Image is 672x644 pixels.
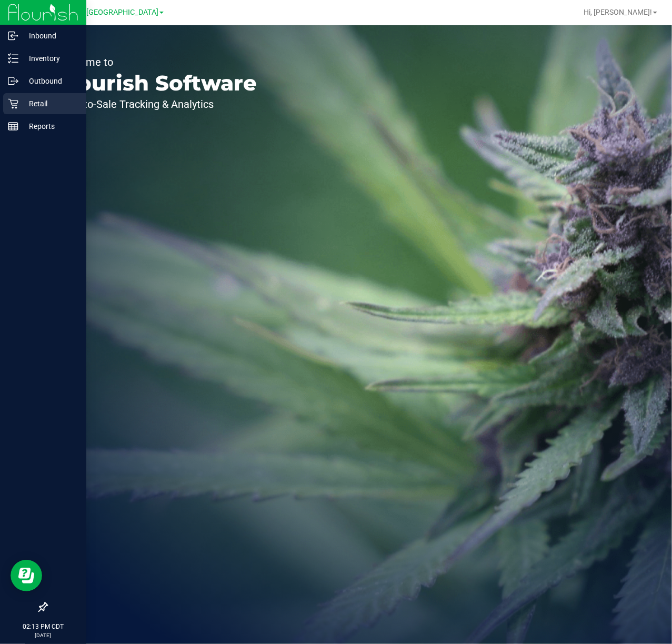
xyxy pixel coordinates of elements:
inline-svg: Retail [8,98,18,109]
span: Hi, [PERSON_NAME]! [584,8,652,16]
inline-svg: Inventory [8,53,18,64]
p: Flourish Software [57,73,257,94]
iframe: Resource center [11,560,42,591]
inline-svg: Inbound [8,31,18,41]
p: Retail [18,97,82,110]
p: 02:13 PM CDT [5,622,82,631]
p: Inbound [18,29,82,42]
p: [DATE] [5,631,82,639]
p: Welcome to [57,57,257,67]
inline-svg: Outbound [8,76,18,86]
span: TX Austin [GEOGRAPHIC_DATA] [51,8,158,17]
p: Outbound [18,75,82,87]
p: Reports [18,120,82,133]
p: Inventory [18,52,82,65]
inline-svg: Reports [8,121,18,132]
p: Seed-to-Sale Tracking & Analytics [57,99,257,109]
